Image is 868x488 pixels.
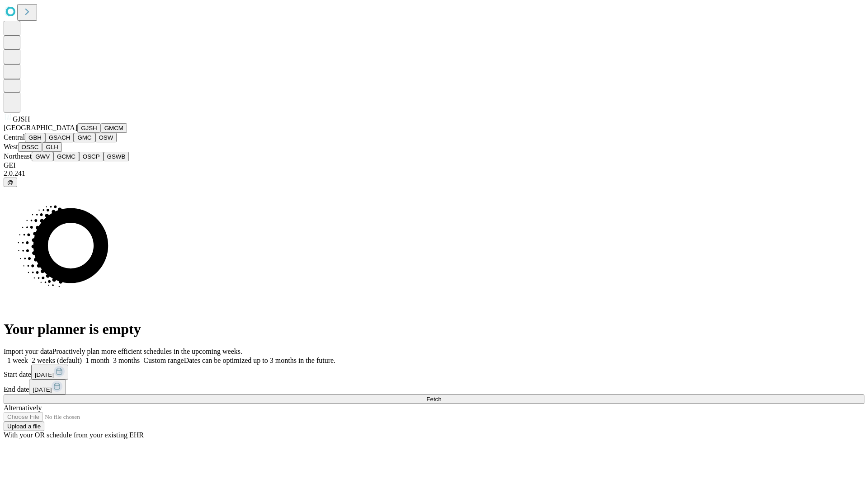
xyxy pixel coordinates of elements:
[35,371,54,378] span: [DATE]
[101,123,127,133] button: GMCM
[4,178,17,187] button: @
[25,133,45,142] button: GBH
[79,152,104,161] button: OSCP
[4,365,864,380] div: Start date
[4,380,864,394] div: End date
[31,365,68,380] button: [DATE]
[7,357,28,364] span: 1 week
[4,422,44,431] button: Upload a file
[4,169,864,178] div: 2.0.241
[52,347,242,355] span: Proactively plan more efficient schedules in the upcoming weeks.
[113,357,140,364] span: 3 months
[77,123,101,133] button: GJSH
[4,394,864,404] button: Fetch
[74,133,95,142] button: GMC
[4,347,52,355] span: Import your data
[29,380,66,394] button: [DATE]
[32,152,53,161] button: GWV
[53,152,79,161] button: GCMC
[184,357,335,364] span: Dates can be optimized up to 3 months in the future.
[4,124,77,131] span: [GEOGRAPHIC_DATA]
[4,404,42,412] span: Alternatively
[4,143,18,150] span: West
[42,142,61,152] button: GLH
[4,321,864,338] h1: Your planner is empty
[4,161,864,169] div: GEI
[104,152,129,161] button: GSWB
[4,431,144,439] span: With your OR schedule from your existing EHR
[4,133,25,141] span: Central
[95,133,117,142] button: OSW
[85,357,109,364] span: 1 month
[33,386,52,393] span: [DATE]
[4,152,32,160] span: Northeast
[45,133,74,142] button: GSACH
[426,396,441,403] span: Fetch
[13,115,30,123] span: GJSH
[32,357,82,364] span: 2 weeks (default)
[18,142,42,152] button: OSSC
[143,357,184,364] span: Custom range
[7,179,14,186] span: @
